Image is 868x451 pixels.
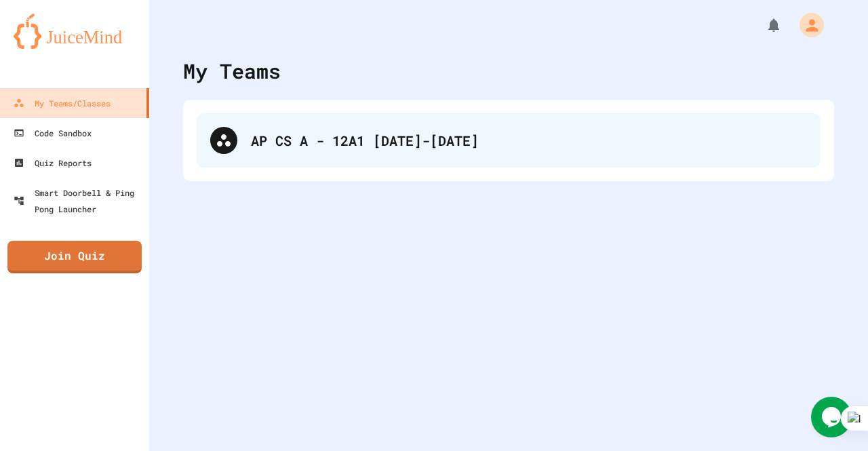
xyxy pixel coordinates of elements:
iframe: chat widget [811,397,854,437]
div: My Account [785,9,827,41]
div: My Notifications [741,14,785,37]
div: Quiz Reports [14,155,92,171]
div: Code Sandbox [14,125,92,141]
img: logo-orange.svg [14,14,136,49]
div: My Teams [183,56,281,86]
div: AP CS A - 12A1 [DATE]-[DATE] [251,130,807,151]
div: My Teams/Classes [14,95,111,111]
div: AP CS A - 12A1 [DATE]-[DATE] [197,113,821,168]
a: Join Quiz [7,241,142,273]
div: Smart Doorbell & Ping Pong Launcher [14,184,144,217]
